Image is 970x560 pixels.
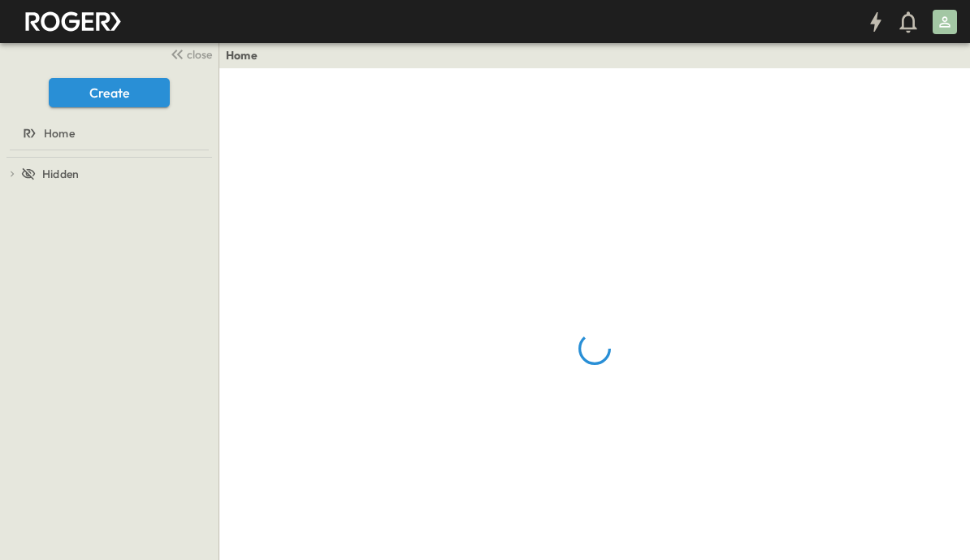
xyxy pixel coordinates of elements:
span: close [187,46,212,63]
span: Home [44,125,75,141]
nav: breadcrumbs [226,47,267,63]
span: Hidden [42,166,79,182]
button: close [163,42,215,65]
button: Create [49,78,170,107]
a: Home [226,47,258,63]
a: Home [3,122,212,145]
